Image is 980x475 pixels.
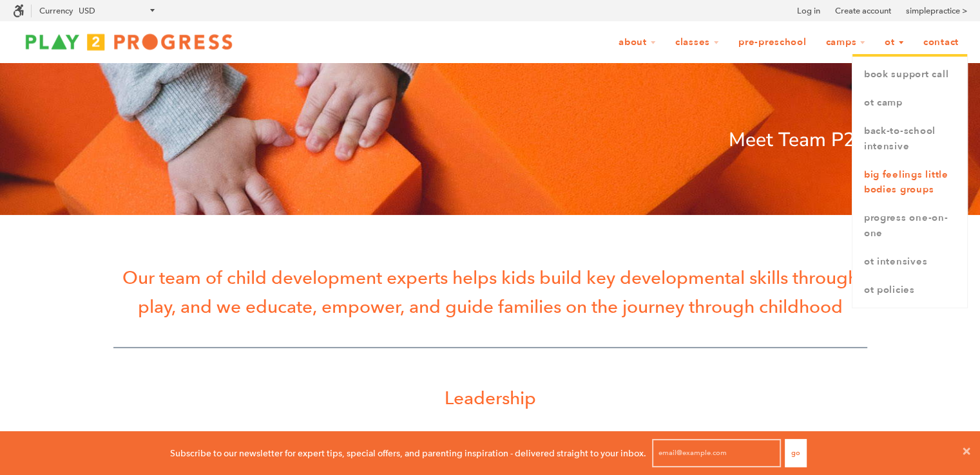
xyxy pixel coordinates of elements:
input: email@example.com [652,439,781,467]
p: Meet Team P2P [113,125,867,156]
a: Camps [818,30,874,55]
a: OT Intensives [852,248,967,276]
p: Subscribe to our newsletter for expert tips, special offers, and parenting inspiration - delivere... [170,446,646,460]
label: Currency [39,6,73,15]
p: Our team of child development experts helps kids build key developmental skills through play, and... [113,263,867,321]
a: Big Feelings Little Bodies Groups [852,161,967,205]
a: Pre-Preschool [730,30,815,55]
a: Log in [797,5,820,17]
a: About [610,30,664,55]
a: OT Policies [852,276,967,304]
a: book support call [852,61,967,89]
p: Leadership [113,384,867,413]
a: OT [876,30,912,55]
img: Play2Progress logo [13,29,245,55]
button: Go [785,439,807,467]
a: Create account [835,5,891,17]
a: Progress One-on-One [852,204,967,248]
a: Classes [667,30,727,55]
a: Back-to-School Intensive [852,117,967,161]
a: Contact [915,30,967,55]
a: simplepractice > [906,5,967,17]
a: OT Camp [852,89,967,117]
